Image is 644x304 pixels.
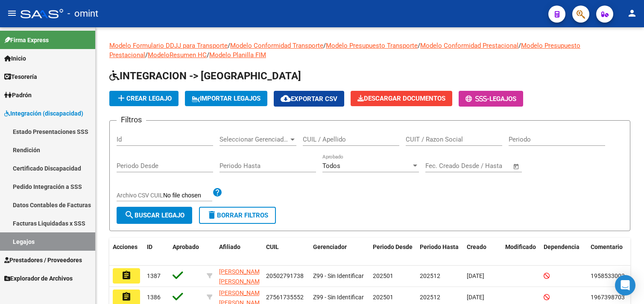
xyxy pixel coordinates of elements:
[467,243,486,250] span: Creado
[420,243,459,250] span: Periodo Hasta
[313,243,347,250] span: Gerenciador
[173,243,199,250] span: Aprobado
[109,238,143,266] datatable-header-cell: Acciones
[420,272,440,279] span: 202512
[266,294,304,301] span: 27561735552
[357,95,445,102] span: Descargar Documentos
[148,51,207,59] a: ModeloResumen HC
[591,243,623,250] span: Comentario
[591,294,625,301] span: 1967398703
[121,292,132,302] mat-icon: assignment
[544,243,580,250] span: Dependencia
[185,91,267,106] button: IMPORTAR LEGAJOS
[4,72,37,81] span: Tesorería
[4,35,49,45] span: Firma Express
[207,210,217,220] mat-icon: delete
[489,95,516,103] span: Legajos
[207,211,268,219] span: Borrar Filtros
[116,95,172,102] span: Crear Legajo
[163,192,212,200] input: Archivo CSV CUIL
[192,95,261,102] span: IMPORTAR LEGAJOS
[459,91,523,107] button: -Legajos
[263,238,310,266] datatable-header-cell: CUIL
[121,270,132,281] mat-icon: assignment
[369,238,416,266] datatable-header-cell: Periodo Desde
[505,243,536,250] span: Modificado
[212,187,222,197] mat-icon: help
[512,162,521,171] button: Open calendar
[313,272,364,279] span: Z99 - Sin Identificar
[209,51,266,59] a: Modelo Planilla FIM
[109,91,179,106] button: Crear Legajo
[326,42,418,49] a: Modelo Presupuesto Transporte
[281,95,337,103] span: Exportar CSV
[420,294,440,301] span: 202512
[266,243,279,250] span: CUIL
[113,243,138,250] span: Acciones
[467,272,484,279] span: [DATE]
[416,238,463,266] datatable-header-cell: Periodo Hasta
[266,272,304,279] span: 20502791738
[117,114,146,126] h3: Filtros
[463,238,502,266] datatable-header-cell: Creado
[147,294,161,301] span: 1386
[230,42,323,49] a: Modelo Conformidad Transporte
[4,54,26,63] span: Inicio
[502,238,540,266] datatable-header-cell: Modificado
[615,275,635,295] div: Open Intercom Messenger
[4,255,82,265] span: Prestadores / Proveedores
[467,294,484,301] span: [DATE]
[7,8,17,18] mat-icon: menu
[465,95,489,103] span: -
[67,4,98,23] span: - omint
[373,272,393,279] span: 202501
[281,93,291,104] mat-icon: cloud_download
[124,210,135,220] mat-icon: search
[274,91,344,107] button: Exportar CSV
[143,238,169,266] datatable-header-cell: ID
[420,42,518,49] a: Modelo Conformidad Prestacional
[109,70,301,82] span: INTEGRACION -> [GEOGRAPHIC_DATA]
[540,238,587,266] datatable-header-cell: Dependencia
[147,243,152,250] span: ID
[587,238,638,266] datatable-header-cell: Comentario
[220,136,289,143] span: Seleccionar Gerenciador
[216,238,263,266] datatable-header-cell: Afiliado
[219,243,240,250] span: Afiliado
[117,192,163,199] span: Archivo CSV CUIL
[627,8,637,18] mat-icon: person
[373,243,413,250] span: Periodo Desde
[591,272,625,279] span: 1958533003
[124,211,184,219] span: Buscar Legajo
[313,294,364,301] span: Z99 - Sin Identificar
[147,272,161,279] span: 1387
[4,90,32,100] span: Padrón
[117,207,192,224] button: Buscar Legajo
[322,162,340,170] span: Todos
[199,207,276,224] button: Borrar Filtros
[351,91,452,106] button: Descargar Documentos
[219,268,265,285] span: [PERSON_NAME] [PERSON_NAME]
[425,162,460,170] input: Fecha inicio
[4,274,73,283] span: Explorador de Archivos
[373,294,393,301] span: 202501
[468,162,509,170] input: Fecha fin
[109,42,228,49] a: Modelo Formulario DDJJ para Transporte
[116,93,126,103] mat-icon: add
[310,238,369,266] datatable-header-cell: Gerenciador
[4,109,83,118] span: Integración (discapacidad)
[169,238,203,266] datatable-header-cell: Aprobado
